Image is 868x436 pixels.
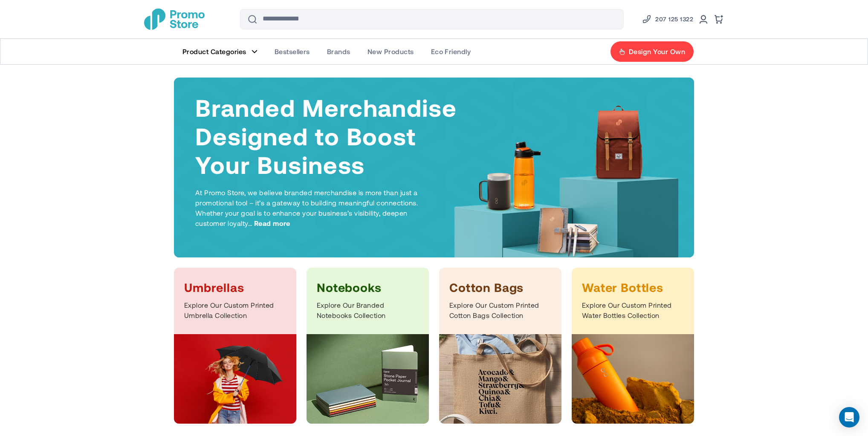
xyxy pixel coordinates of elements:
[275,47,310,56] span: Bestsellers
[629,47,685,56] span: Design Your Own
[655,14,693,24] span: 207 125 1322
[307,268,429,424] a: Notebooks Explore Our Branded Notebooks Collection
[327,47,350,56] span: Brands
[367,47,414,56] span: New Products
[182,47,246,56] span: Product Categories
[317,280,419,295] h3: Notebooks
[307,334,429,424] img: Notebooks Category
[195,188,418,227] span: At Promo Store, we believe branded merchandise is more than just a promotional tool – it’s a gate...
[184,280,286,295] h3: Umbrellas
[448,102,687,274] img: Products
[317,300,419,321] p: Explore Our Branded Notebooks Collection
[439,268,561,424] a: Cotton Bags Explore Our Custom Printed Cotton Bags Collection
[572,334,694,424] img: Bottles Category
[254,218,290,228] span: Read more
[195,93,458,179] h1: Branded Merchandise Designed to Boost Your Business
[184,300,286,321] p: Explore Our Custom Printed Umbrella Collection
[431,47,471,56] span: Eco Friendly
[642,14,693,24] a: Phone
[449,280,551,295] h3: Cotton Bags
[572,268,694,424] a: Water Bottles Explore Our Custom Printed Water Bottles Collection
[582,280,684,295] h3: Water Bottles
[439,334,561,424] img: Bags Category
[174,268,296,424] a: Umbrellas Explore Our Custom Printed Umbrella Collection
[449,300,551,321] p: Explore Our Custom Printed Cotton Bags Collection
[839,407,859,427] div: Open Intercom Messenger
[144,9,205,30] img: Promotional Merchandise
[582,300,684,321] p: Explore Our Custom Printed Water Bottles Collection
[144,9,205,30] a: store logo
[174,334,296,424] img: Umbrellas Category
